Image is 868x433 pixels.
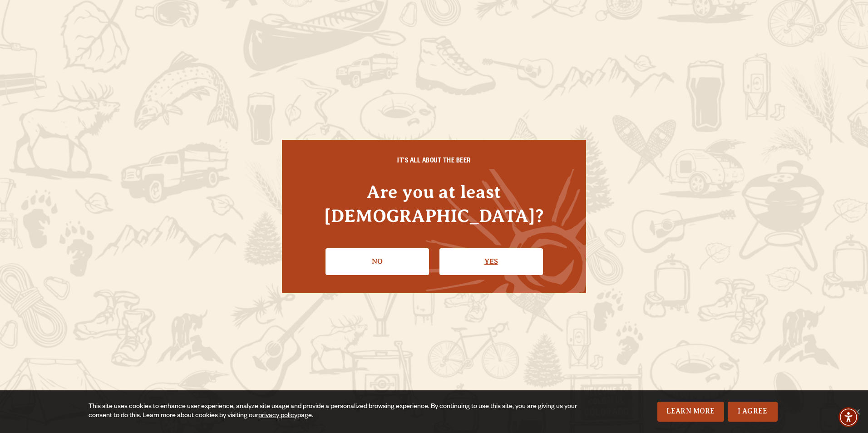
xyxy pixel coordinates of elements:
[300,180,568,228] h4: Are you at least [DEMOGRAPHIC_DATA]?
[838,407,858,427] div: Accessibility Menu
[325,248,429,275] a: No
[657,402,724,422] a: Learn More
[439,248,543,275] a: Confirm I'm 21 or older
[300,158,568,166] h6: IT'S ALL ABOUT THE BEER
[89,403,582,421] div: This site uses cookies to enhance user experience, analyze site usage and provide a personalized ...
[258,413,297,420] a: privacy policy
[728,402,778,422] a: I Agree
